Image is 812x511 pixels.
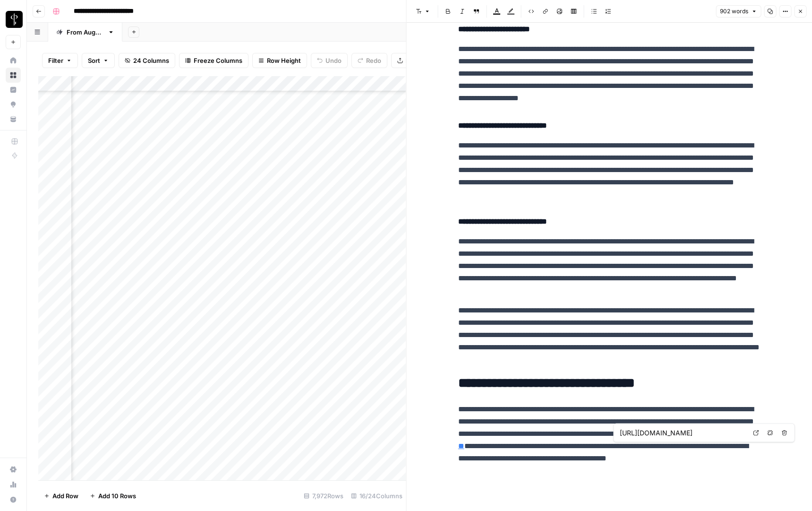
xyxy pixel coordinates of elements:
button: Sort [82,53,115,68]
a: Browse [6,68,21,83]
span: 24 Columns [133,56,169,65]
span: Sort [88,56,100,65]
a: Opportunities [6,97,21,112]
a: From [DATE] [48,23,122,42]
span: Row Height [267,56,301,65]
div: 7,972 Rows [300,488,347,503]
span: Filter [48,56,63,65]
a: Your Data [6,112,21,127]
button: Undo [311,53,348,68]
button: Export CSV [391,53,445,68]
a: Insights [6,82,21,97]
a: Settings [6,462,21,477]
span: Freeze Columns [194,56,242,65]
button: Filter [42,53,78,68]
a: Home [6,53,21,68]
span: Add 10 Rows [98,491,136,501]
span: Redo [366,56,381,65]
button: 24 Columns [119,53,175,68]
button: Redo [351,53,387,68]
button: Add 10 Rows [84,488,142,503]
span: 902 words [720,7,748,16]
span: Undo [325,56,342,65]
button: Freeze Columns [179,53,248,68]
span: Add Row [52,491,78,501]
button: Row Height [252,53,307,68]
button: Help + Support [6,492,21,507]
img: LP Production Workloads Logo [6,11,23,28]
button: Workspace: LP Production Workloads [6,8,21,31]
button: 902 words [716,5,761,17]
button: Add Row [38,488,84,503]
div: 16/24 Columns [347,488,406,503]
div: From [DATE] [67,27,104,37]
a: Usage [6,477,21,492]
